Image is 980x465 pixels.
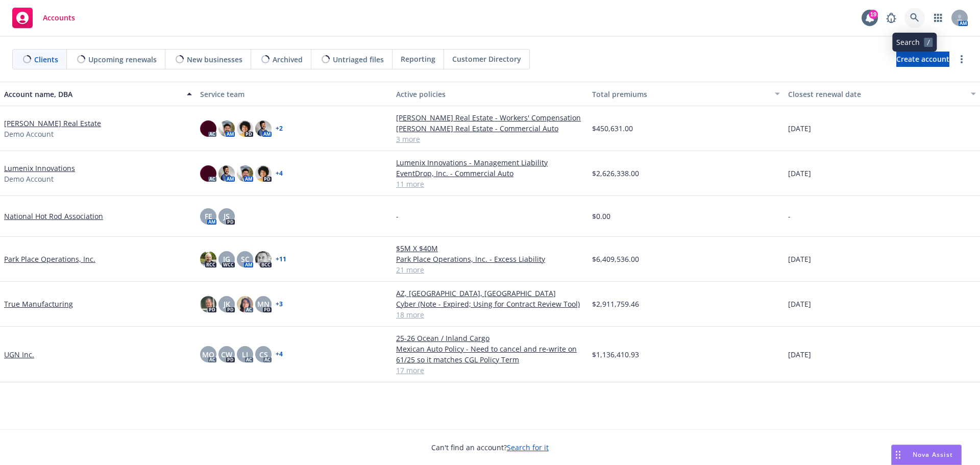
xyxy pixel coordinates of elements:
[396,288,584,299] a: AZ, [GEOGRAPHIC_DATA], [GEOGRAPHIC_DATA]
[4,349,34,360] a: UGN Inc.
[396,112,584,123] a: [PERSON_NAME] Real Estate - Workers' Compensation
[218,120,235,137] img: photo
[396,264,584,275] a: 21 more
[4,129,54,139] span: Demo Account
[788,168,811,179] span: [DATE]
[592,123,633,134] span: $450,631.00
[276,351,283,357] a: + 4
[588,82,784,106] button: Total premiums
[4,163,75,174] a: Lumenix Innovations
[452,54,521,64] span: Customer Directory
[88,54,157,65] span: Upcoming renewals
[788,254,811,264] span: [DATE]
[218,165,235,182] img: photo
[205,211,212,222] span: FE
[592,168,639,179] span: $2,626,338.00
[4,254,95,264] a: Park Place Operations, Inc.
[196,82,392,106] button: Service team
[221,349,232,360] span: CW
[273,54,303,65] span: Archived
[928,8,948,28] a: Switch app
[788,349,811,360] span: [DATE]
[396,157,584,168] a: Lumenix Innovations - Management Liability
[396,333,584,344] a: 25-26 Ocean / Inland Cargo
[242,349,248,360] span: LI
[507,443,549,452] a: Search for it
[392,82,588,106] button: Active policies
[396,211,399,222] span: -
[396,344,584,365] a: Mexican Auto Policy - Need to cancel and re-write on 61/25 so it matches CGL Policy Term
[788,211,791,222] span: -
[4,118,101,129] a: [PERSON_NAME] Real Estate
[396,254,584,264] a: Park Place Operations, Inc. - Excess Liability
[34,54,58,65] span: Clients
[276,170,283,177] a: + 4
[8,4,79,32] a: Accounts
[891,445,962,465] button: Nova Assist
[202,349,214,360] span: MQ
[4,299,73,309] a: True Manufacturing
[259,349,268,360] span: CS
[333,54,384,65] span: Untriaged files
[592,254,639,264] span: $6,409,536.00
[788,299,811,309] span: [DATE]
[241,254,250,264] span: SC
[904,8,925,28] a: Search
[396,365,584,376] a: 17 more
[43,14,75,22] span: Accounts
[255,251,272,267] img: photo
[224,211,230,222] span: JS
[276,126,283,132] a: + 2
[396,179,584,189] a: 11 more
[4,89,181,100] div: Account name, DBA
[237,296,253,312] img: photo
[187,54,242,65] span: New businesses
[431,442,549,453] span: Can't find an account?
[200,165,216,182] img: photo
[881,8,901,28] a: Report a Bug
[200,89,388,100] div: Service team
[896,50,949,69] span: Create account
[4,174,54,184] span: Demo Account
[396,123,584,134] a: [PERSON_NAME] Real Estate - Commercial Auto
[788,123,811,134] span: [DATE]
[200,251,216,267] img: photo
[276,256,286,262] a: + 11
[869,10,878,19] div: 19
[896,52,949,67] a: Create account
[200,296,216,312] img: photo
[257,299,269,309] span: MN
[784,82,980,106] button: Closest renewal date
[4,211,103,222] a: National Hot Rod Association
[592,349,639,360] span: $1,136,410.93
[200,120,216,137] img: photo
[396,243,584,254] a: $5M X $40M
[255,165,272,182] img: photo
[223,254,230,264] span: JG
[592,211,610,222] span: $0.00
[396,89,584,100] div: Active policies
[255,120,272,137] img: photo
[955,53,968,65] a: more
[913,450,953,459] span: Nova Assist
[237,165,253,182] img: photo
[396,309,584,320] a: 18 more
[592,89,769,100] div: Total premiums
[276,301,283,307] a: + 3
[396,134,584,144] a: 3 more
[401,54,435,64] span: Reporting
[224,299,230,309] span: JK
[237,120,253,137] img: photo
[892,445,904,464] div: Drag to move
[396,299,584,309] a: Cyber (Note - Expired; Using for Contract Review Tool)
[788,89,965,100] div: Closest renewal date
[592,299,639,309] span: $2,911,759.46
[396,168,584,179] a: EventDrop, Inc. - Commercial Auto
